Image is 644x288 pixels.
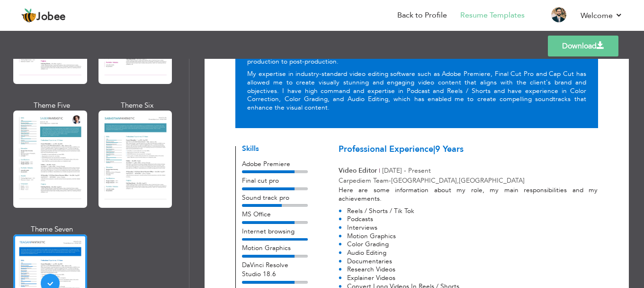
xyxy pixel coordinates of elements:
[379,166,380,175] span: |
[339,249,459,257] li: Audio Editing
[100,101,174,111] div: Theme Six
[242,159,308,168] div: Adobe Premiere
[382,166,431,175] span: [DATE] - Present
[339,240,459,249] li: Color Grading
[242,260,308,279] div: DaVinci Resolve Studio 18.6
[21,8,36,23] img: jobee.io
[457,176,459,185] span: ,
[339,145,598,154] h3: Professional Experience 9 Years
[339,176,598,185] p: Carpediem Team [GEOGRAPHIC_DATA] [GEOGRAPHIC_DATA]
[339,223,459,232] li: Interviews
[15,224,89,234] div: Theme Seven
[339,166,377,175] span: Video Editor
[397,10,447,21] a: Back to Profile
[36,12,66,22] span: Jobee
[242,227,308,236] div: Internet browsing
[247,41,586,66] p: As a video editor, I am a creative and detail-oriented professional with a passion for storytelli...
[548,36,618,56] a: Download
[339,232,459,241] li: Motion Graphics
[339,265,459,274] li: Research Videos
[15,101,89,111] div: Theme Five
[339,274,459,282] li: Explainer Videos
[242,210,308,219] div: MS Office
[581,10,623,21] a: Welcome
[389,176,391,185] span: -
[433,143,435,155] span: |
[242,193,308,202] div: Sound track pro
[242,176,308,185] div: Final cut pro
[460,10,525,21] a: Resume Templates
[247,70,586,111] p: My expertise in industry-standard video editing software such as Adobe Premiere, Final Cut Pro an...
[242,243,308,252] div: Motion Graphics
[339,207,459,215] li: Reels / Shorts / Tik Tok
[242,145,308,153] h4: Skills
[339,257,459,266] li: Documentaries
[551,7,566,22] img: Profile Img
[21,8,66,23] a: Jobee
[339,215,459,223] li: Podcasts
